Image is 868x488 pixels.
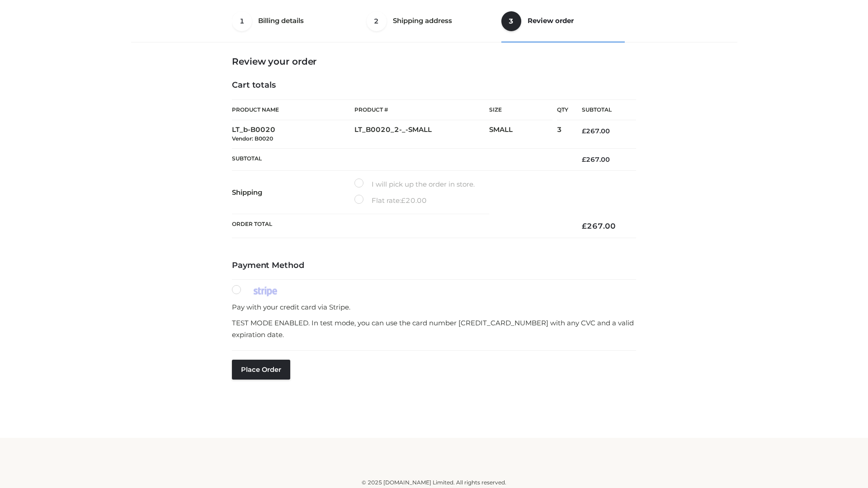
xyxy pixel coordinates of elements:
[354,178,475,190] label: I will pick up the order in store.
[134,478,734,487] div: © 2025 [DOMAIN_NAME] Limited. All rights reserved.
[582,221,587,230] span: £
[232,261,636,271] h4: Payment Method
[232,301,636,313] p: Pay with your credit card via Stripe.
[354,195,427,206] label: Flat rate:
[582,127,586,135] span: £
[232,80,636,90] h4: Cart totals
[232,360,290,380] button: Place order
[568,100,636,120] th: Subtotal
[489,100,552,120] th: Size
[232,56,636,67] h3: Review your order
[557,99,568,120] th: Qty
[354,99,489,120] th: Product #
[232,148,568,170] th: Subtotal
[582,155,586,164] span: £
[489,120,557,149] td: SMALL
[557,120,568,149] td: 3
[582,127,610,135] bdi: 267.00
[232,171,354,214] th: Shipping
[401,196,406,205] span: £
[232,99,354,120] th: Product Name
[232,214,568,238] th: Order Total
[232,317,636,340] p: TEST MODE ENABLED. In test mode, you can use the card number [CREDIT_CARD_NUMBER] with any CVC an...
[354,120,489,149] td: LT_B0020_2-_-SMALL
[232,120,354,149] td: LT_b-B0020
[582,155,610,164] bdi: 267.00
[582,221,616,230] bdi: 267.00
[401,196,427,205] bdi: 20.00
[232,135,273,142] small: Vendor: B0020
